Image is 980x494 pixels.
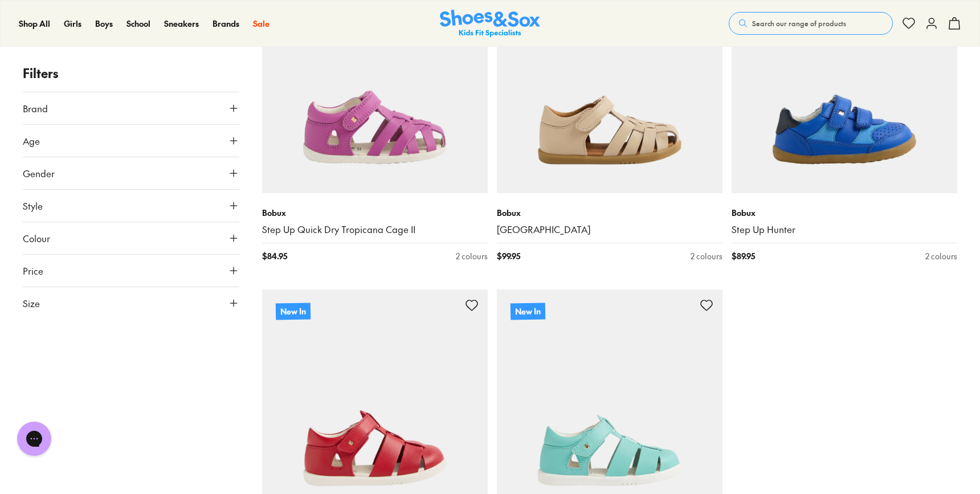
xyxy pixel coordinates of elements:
[23,134,40,148] span: Age
[64,18,81,30] a: Girls
[497,223,722,236] a: [GEOGRAPHIC_DATA]
[23,166,55,180] span: Gender
[95,18,113,29] span: Boys
[732,250,755,262] span: $ 89.95
[95,18,113,30] a: Boys
[164,18,199,29] span: Sneakers
[752,18,846,28] span: Search our range of products
[126,18,150,30] a: School
[23,222,239,254] button: Colour
[440,10,540,38] img: SNS_Logo_Responsive.svg
[23,190,239,222] button: Style
[732,223,957,236] a: Step Up Hunter
[11,418,57,460] iframe: Gorgias live chat messenger
[262,250,287,262] span: $ 84.95
[23,287,239,319] button: Size
[729,12,893,35] button: Search our range of products
[23,199,43,213] span: Style
[23,101,48,115] span: Brand
[23,296,40,310] span: Size
[691,250,722,262] div: 2 colours
[925,250,957,262] div: 2 colours
[440,10,540,38] a: Shoes & Sox
[23,157,239,189] button: Gender
[23,64,239,83] p: Filters
[19,18,50,29] span: Shop All
[19,18,50,30] a: Shop All
[456,250,488,262] div: 2 colours
[262,207,488,219] p: Bobux
[732,207,957,219] p: Bobux
[213,18,239,30] a: Brands
[276,303,311,320] p: New In
[497,207,722,219] p: Bobux
[23,264,43,277] span: Price
[23,125,239,157] button: Age
[164,18,199,30] a: Sneakers
[64,18,81,29] span: Girls
[511,303,545,320] p: New In
[213,18,239,29] span: Brands
[497,250,520,262] span: $ 99.95
[23,92,239,124] button: Brand
[253,18,269,29] span: Sale
[262,223,488,236] a: Step Up Quick Dry Tropicana Cage II
[23,231,50,245] span: Colour
[253,18,269,30] a: Sale
[126,18,150,29] span: School
[23,255,239,287] button: Price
